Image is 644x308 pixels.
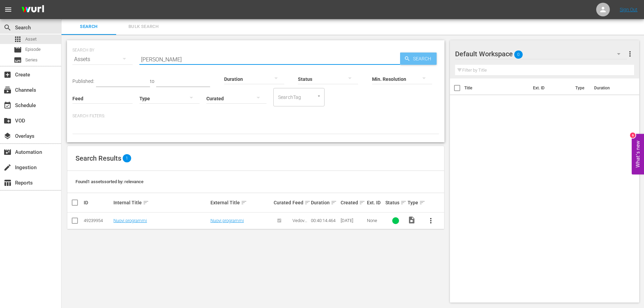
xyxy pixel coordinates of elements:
span: Channels [3,86,12,94]
span: table_chart [3,179,12,187]
div: Feed [292,199,309,207]
button: Open Feedback Widget [632,134,644,174]
span: more_vert [626,50,634,58]
span: sort [400,200,407,206]
div: Ext. ID [367,200,384,205]
p: Search Filters: [72,113,439,119]
span: sort [419,200,425,206]
div: External Title [210,199,272,207]
span: Vedove nere [292,218,307,228]
th: Ext. ID [529,78,571,98]
span: Search Results [76,154,121,162]
div: Duration [311,199,339,207]
span: event_available [3,101,12,109]
div: Assets [72,50,133,69]
img: ans4CAIJ8jUAAAAAAAAAAAAAAAAAAAAAAAAgQb4GAAAAAAAAAAAAAAAAAAAAAAAAJMjXAAAAAAAAAAAAAAAAAAAAAAAAgAT5G... [16,2,49,18]
div: 49239954 [84,218,111,223]
div: Default Workspace [455,44,627,63]
span: movie [14,46,22,54]
div: 6 [630,132,635,138]
span: Asset [25,36,37,43]
div: ID [84,200,111,205]
span: Asset [14,35,22,43]
span: sort [241,200,247,206]
span: Video [408,216,416,224]
button: more_vert [423,212,439,229]
a: Nuovi programmi [210,218,244,223]
span: 1 [123,154,131,162]
span: 0 [514,47,523,62]
div: Type [408,199,421,207]
div: Internal Title [113,199,208,207]
span: Ingestion [3,163,12,172]
span: Automation [3,148,12,156]
div: Created [341,199,365,207]
span: Overlays [3,132,12,140]
span: Search [410,53,437,65]
a: Sign Out [620,7,638,12]
span: menu [4,5,12,14]
span: sort [359,200,365,206]
th: Title [464,78,529,98]
button: more_vert [626,46,634,62]
span: Create [3,71,12,79]
span: Published: [72,78,94,84]
th: Duration [590,78,631,98]
div: [DATE] [341,218,365,223]
span: VOD [3,117,12,125]
div: None [367,218,384,223]
th: Type [571,78,590,98]
span: more_vert [427,217,435,225]
span: Bulk Search [120,23,167,31]
span: Found 1 assets sorted by: relevance [76,179,143,184]
div: Status [385,199,406,207]
span: sort [331,200,337,206]
div: Curated [274,200,290,205]
button: Search [400,53,437,65]
span: Search [66,23,112,31]
span: Episode [25,46,41,53]
a: Nuovi programmi [113,218,147,223]
div: 00:40:14.464 [311,218,339,223]
button: Open [316,93,322,99]
span: search [3,24,12,32]
span: sort [304,200,311,206]
span: Series [25,57,38,63]
span: to [150,78,154,84]
span: sort [143,200,149,206]
span: Series [14,56,22,64]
